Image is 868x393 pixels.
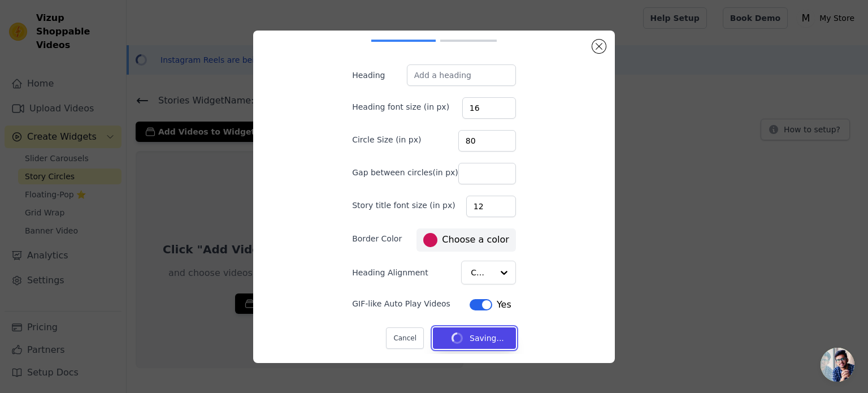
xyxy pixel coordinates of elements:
label: Heading font size (in px) [352,101,449,113]
label: GIF-like Auto Play Videos [352,298,450,309]
button: Saving... [433,327,516,349]
label: Circle Size (in px) [352,134,421,145]
span: Yes [497,298,511,312]
label: Choose a color [423,233,509,247]
label: Gap between circles(in px) [352,167,458,178]
button: Cancel [386,327,424,349]
button: Close modal [592,40,606,53]
input: Add a heading [407,64,516,86]
label: Heading Alignment [352,267,430,278]
label: Story title font size (in px) [352,200,455,211]
a: Open chat [821,348,854,382]
label: Heading [352,70,407,81]
label: Border Color [352,233,402,244]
